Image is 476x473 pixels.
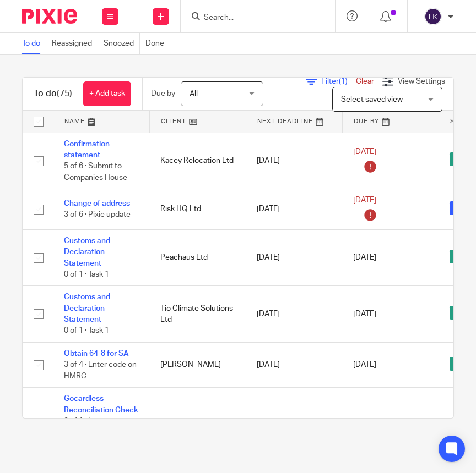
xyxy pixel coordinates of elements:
span: [DATE] [353,310,376,318]
span: Filter [321,78,356,85]
span: [DATE] [353,148,376,156]
span: View Settings [398,78,445,85]
a: Obtain 64-8 for SA [64,350,129,358]
img: svg%3E [424,8,442,25]
a: Customs and Declaration Statement [64,237,110,267]
a: Change of address [64,200,130,207]
td: Risk HQ Ltd [149,189,246,230]
span: All [190,90,198,98]
span: Select saved view [341,96,403,103]
td: [PERSON_NAME] [149,342,246,387]
span: (1) [339,78,348,85]
td: Kacey Relocation Ltd [149,133,246,189]
a: Reassigned [52,33,98,54]
td: Peachaus Ltd [149,229,246,286]
span: 3 of 6 · Pixie update [64,211,131,219]
a: + Add task [83,81,131,106]
a: Snoozed [104,33,140,54]
td: [DATE] [246,342,342,387]
td: Tio Climate Solutions Ltd [149,286,246,343]
span: 5 of 6 · Submit to Companies House [64,162,127,182]
a: To do [22,33,46,54]
td: [DATE] [246,286,342,343]
span: [DATE] [353,361,376,369]
img: Pixie [22,9,77,24]
td: [DATE] [246,229,342,286]
input: Search [203,13,302,23]
a: Gocardless Reconciliation Check [64,395,138,414]
td: [DATE] [246,133,342,189]
span: 0 of 1 · Task 1 [64,271,109,278]
a: Confirmation statement [64,140,110,159]
span: 0 of 1 · Log in to GoCardless and check that the reconciliation report to make... [64,417,134,470]
span: [DATE] [353,254,376,262]
a: Customs and Declaration Statement [64,293,110,323]
p: Due by [151,88,175,99]
a: Done [145,33,170,54]
td: [DATE] [246,189,342,230]
span: 3 of 4 · Enter code on HMRC [64,361,137,380]
span: 0 of 1 · Task 1 [64,327,109,335]
span: (75) [57,89,72,98]
span: [DATE] [353,197,376,205]
h1: To do [34,88,72,100]
a: Clear [356,78,374,85]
